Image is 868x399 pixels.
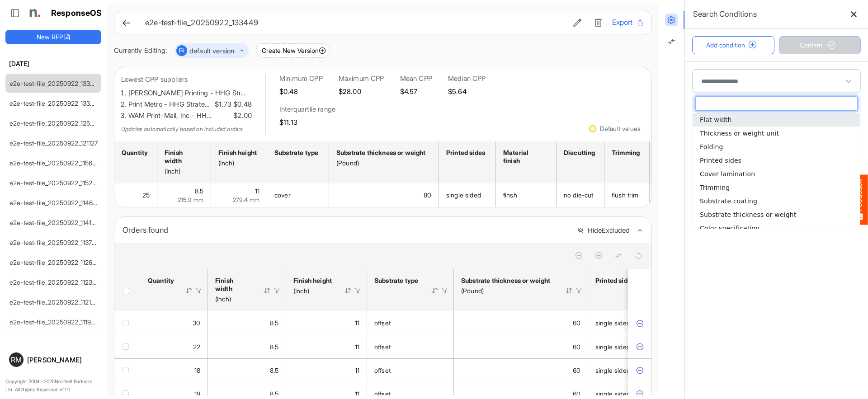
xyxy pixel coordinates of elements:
div: Trimming [612,149,639,157]
span: 18 [194,366,200,374]
h6: Search Conditions [693,8,757,20]
td: f40a167d-6f80-4cbc-9421-252bb9b4d8e5 is template cell Column Header [628,311,653,335]
td: 11 is template cell Column Header httpsnorthellcomontologiesmapping-rulesmeasurementhasfinishsize... [286,335,367,358]
span: Cover lamination [700,170,755,178]
div: Filter Icon [441,286,449,295]
a: e2e-test-file_20250922_112320 [9,278,100,286]
div: Finish height [218,149,257,157]
td: 22 is template cell Column Header httpsnorthellcomontologiesmapping-rulesorderhasquantity [141,335,208,358]
div: Default values [600,126,641,132]
td: single sided is template cell Column Header httpsnorthellcomontologiesmapping-rulesmanufacturingh... [588,335,670,358]
td: 8.5 is template cell Column Header httpsnorthellcomontologiesmapping-rulesmeasurementhasfinishsiz... [208,335,286,358]
div: Currently Editing: [114,45,167,56]
div: Finish width [215,277,251,293]
td: 8.5 is template cell Column Header httpsnorthellcomontologiesmapping-rulesmeasurementhasfinishsiz... [208,358,286,382]
td: finsh is template cell Column Header httpsnorthellcomontologiesmapping-rulesmanufacturinghassubst... [496,183,557,207]
td: 7af851ff-ba23-4a6b-bd2b-3aa6715b3ebf is template cell Column Header [628,335,653,358]
span: 60 [573,390,580,398]
span: 215.9 mm [178,196,203,203]
div: (Pound) [336,159,429,167]
td: offset is template cell Column Header httpsnorthellcomontologiesmapping-rulesmaterialhassubstrate... [367,311,454,335]
span: 8.5 [195,187,203,195]
h5: $11.13 [279,118,335,126]
td: 60 is template cell Column Header httpsnorthellcomontologiesmapping-rulesmaterialhasmaterialthick... [454,335,588,358]
a: e2e-test-file_20250922_121127 [9,139,98,147]
h6: [DATE] [5,59,101,69]
h6: e2e-test-file_20250922_133449 [145,19,563,27]
a: e2e-test-file_20250922_111950 [9,318,99,326]
span: $0.48 [231,99,252,110]
span: offset [374,366,391,374]
span: 8.5 [270,343,278,351]
button: Exclude [635,390,644,399]
span: single sided [595,319,630,327]
span: Thickness or weight unit [700,130,779,137]
p: Lowest CPP suppliers [121,74,252,85]
td: cover is template cell Column Header httpsnorthellcomontologiesmapping-rulesmaterialhassubstratem... [267,183,329,207]
td: checkbox [114,358,141,382]
h6: Interquartile range [279,105,335,114]
span: 11 [355,343,359,351]
a: e2e-test-file_20250922_115221 [9,179,99,187]
span: Substrate coating [700,197,757,205]
a: e2e-test-file_20250922_115612 [9,159,99,167]
td: flush trim is template cell Column Header httpsnorthellcomontologiesmapping-rulesmanufacturinghas... [604,183,650,207]
span: 8.5 [270,390,278,398]
div: Filter Icon [195,286,203,295]
button: Create New Version [256,43,330,58]
td: offset is template cell Column Header httpsnorthellcomontologiesmapping-rulesmaterialhassubstrate... [367,358,454,382]
td: no die-cut is template cell Column Header httpsnorthellcomontologiesmapping-rulesmanufacturinghas... [557,183,604,207]
div: Finish height [293,277,332,285]
a: e2e-test-file_20250922_112643 [9,258,100,266]
td: d747e594-d76e-4f3a-ba04-bbe61677c205 is template cell Column Header [628,358,653,382]
span: cover [274,191,291,199]
div: Filter Icon [354,286,362,295]
h5: $5.64 [448,88,486,95]
span: flush trim [612,191,639,199]
td: single sided is template cell Column Header httpsnorthellcomontologiesmapping-rulesmanufacturingh... [588,311,670,335]
div: Printed sides [595,277,635,285]
td: 8.5 is template cell Column Header httpsnorthellcomontologiesmapping-rulesmeasurementhasfinishsiz... [157,183,211,207]
td: checkbox [114,335,141,358]
span: Flat width [700,116,732,123]
span: 19 [194,390,200,398]
span: 11 [355,319,359,327]
div: Orders found [123,224,571,236]
h5: $28.00 [339,88,384,95]
a: e2e-test-file_20250922_133214 [9,99,100,107]
button: New RFP [5,30,101,44]
span: Trimming [700,184,730,191]
td: 11 is template cell Column Header httpsnorthellcomontologiesmapping-rulesmeasurementhasfinishsize... [211,183,267,207]
td: no folding is template cell Column Header httpsnorthellcomontologiesmapping-rulesmanufacturinghas... [650,183,697,207]
a: e2e-test-file_20250922_113700 [9,239,100,246]
span: $1.73 [213,99,231,110]
div: Substrate thickness or weight [461,277,553,285]
div: dropdownlist [693,94,860,229]
td: 11 is template cell Column Header httpsnorthellcomontologiesmapping-rulesmeasurementhasfinishsize... [286,358,367,382]
div: Substrate thickness or weight [336,149,429,157]
button: Confirm Progress [779,36,861,54]
h6: Maximum CPP [339,74,384,83]
div: Substrate type [374,277,419,285]
span: 8.5 [270,319,278,327]
button: Delete [591,17,605,28]
button: HideExcluded [577,227,630,235]
span: no die-cut [564,191,594,199]
span: finsh [503,191,517,199]
div: Filter Icon [273,286,281,295]
span: offset [374,343,391,351]
div: Quantity [148,277,173,285]
h6: Median CPP [448,74,486,83]
div: Substrate type [274,149,319,157]
button: Exclude [635,319,644,328]
span: single sided [595,343,630,351]
span: offset [374,390,391,398]
td: single sided is template cell Column Header httpsnorthellcomontologiesmapping-rulesmanufacturingh... [588,358,670,382]
p: Copyright 2004 - 2025 Northell Partners Ltd. All Rights Reserved. v 1.1.0 [5,378,101,394]
div: (Pound) [461,287,553,295]
h6: Mean CPP [400,74,432,83]
input: dropdownlistfilter [696,97,857,110]
span: 279.4 mm [233,196,259,203]
span: 60 [573,366,580,374]
span: single sided [446,191,481,199]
